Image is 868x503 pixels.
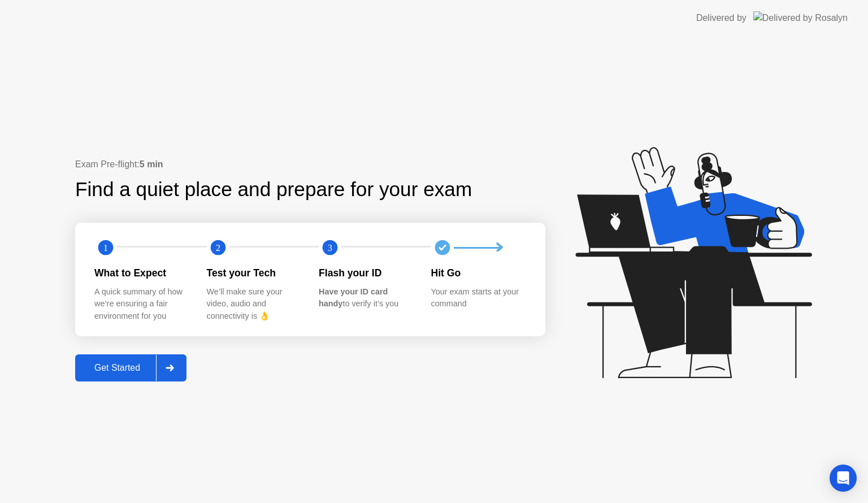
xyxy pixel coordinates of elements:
text: 1 [103,242,108,253]
div: Find a quiet place and prepare for your exam [75,175,474,205]
div: Open Intercom Messenger [830,465,857,492]
div: Hit Go [431,266,526,280]
div: to verify it’s you [319,286,413,310]
div: Exam Pre-flight: [75,158,545,171]
div: What to Expect [94,266,189,280]
div: Flash your ID [319,266,413,280]
b: 5 min [140,159,163,169]
div: Test your Tech [207,266,301,280]
div: Your exam starts at your command [431,286,526,310]
div: Delivered by [696,11,747,25]
text: 2 [215,242,220,253]
img: Delivered by Rosalyn [753,11,848,24]
div: We’ll make sure your video, audio and connectivity is 👌 [207,286,301,323]
text: 3 [328,242,332,253]
button: Get Started [75,354,186,381]
b: Have your ID card handy [319,287,388,309]
div: A quick summary of how we’re ensuring a fair environment for you [94,286,189,323]
div: Get Started [79,363,156,373]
